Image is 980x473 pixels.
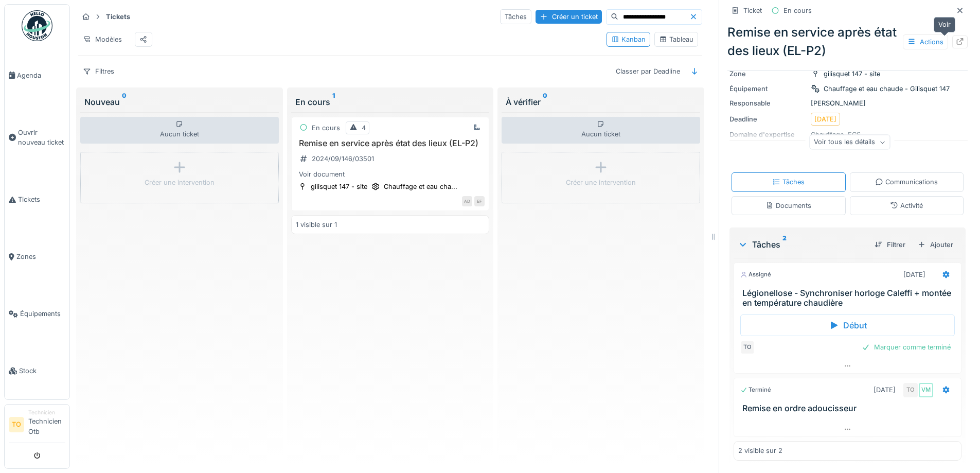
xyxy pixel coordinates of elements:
div: VM [919,383,933,397]
div: Aucun ticket [502,117,700,144]
div: Filtres [78,64,119,79]
div: 4 [362,123,366,133]
div: À vérifier [506,96,696,108]
span: Zones [16,252,65,261]
span: Agenda [17,71,65,80]
a: Zones [5,228,69,285]
a: TO TechnicienTechnicien Otb [9,409,65,443]
div: Activité [890,201,923,211]
div: Créer un ticket [536,10,602,24]
span: Équipements [20,309,65,319]
div: Kanban [611,34,646,44]
a: Stock [5,342,69,399]
a: Tickets [5,171,69,228]
div: Voir document [296,169,485,179]
div: Classer par Deadline [611,64,685,79]
div: Aucun ticket [80,117,279,144]
div: Tableau [659,34,693,44]
strong: Tickets [102,12,134,22]
div: 2024/09/146/03501 [312,154,374,164]
div: TO [903,383,918,397]
div: [DATE] [814,114,836,124]
div: Technicien [28,409,65,416]
h3: Légionellose - Synchroniser horloge Caleffi + montée en température chaudière [742,288,957,308]
div: Créer une intervention [566,178,636,187]
div: Communications [875,177,938,187]
sup: 0 [543,96,547,108]
div: En cours [783,6,812,15]
div: Responsable [729,98,807,108]
div: [DATE] [903,270,925,279]
div: Terminé [740,386,771,394]
div: Nouveau [84,96,275,108]
div: Zone [729,69,807,79]
div: Marquer comme terminé [858,340,955,354]
div: Ticket [743,6,762,15]
div: Assigné [740,270,771,279]
div: Créer une intervention [145,178,215,187]
div: Deadline [729,114,807,124]
a: Équipements [5,285,69,342]
div: [DATE] [874,385,896,395]
div: En cours [295,96,486,108]
div: gilisquet 147 - site [824,69,880,79]
div: 1 visible sur 1 [296,220,337,230]
span: Stock [19,366,65,376]
div: Remise en service après état des lieux (EL-P2) [727,23,968,60]
div: Voir [934,17,955,32]
div: En cours [312,123,340,133]
li: TO [9,417,24,432]
img: Badge_color-CXgf-gQk.svg [22,10,52,41]
div: Voir tous les détails [809,135,890,150]
div: Actions [903,34,948,49]
div: gilisquet 147 - site [311,182,367,191]
h3: Remise en ordre adoucisseur [742,404,957,413]
div: Modèles [78,32,127,47]
sup: 1 [332,96,335,108]
div: Tâches [738,238,866,251]
div: Documents [765,201,811,211]
h3: Remise en service après état des lieux (EL-P2) [296,138,485,148]
a: Ouvrir nouveau ticket [5,104,69,171]
span: Tickets [18,195,65,204]
sup: 2 [782,238,787,251]
a: Agenda [5,47,69,104]
div: TO [740,340,755,355]
div: Chauffage et eau chaude - Gilisquet 147 [824,84,950,94]
div: 2 visible sur 2 [738,446,782,456]
div: Équipement [729,84,807,94]
div: EF [474,196,485,206]
div: Chauffage et eau cha... [384,182,457,191]
div: Tâches [772,177,805,187]
sup: 0 [122,96,127,108]
span: Ouvrir nouveau ticket [18,128,65,147]
div: Tâches [500,9,531,24]
div: [PERSON_NAME] [729,98,966,108]
div: Filtrer [870,238,910,252]
div: AD [462,196,472,206]
div: Ajouter [914,238,957,252]
li: Technicien Otb [28,409,65,441]
div: Début [740,314,955,336]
